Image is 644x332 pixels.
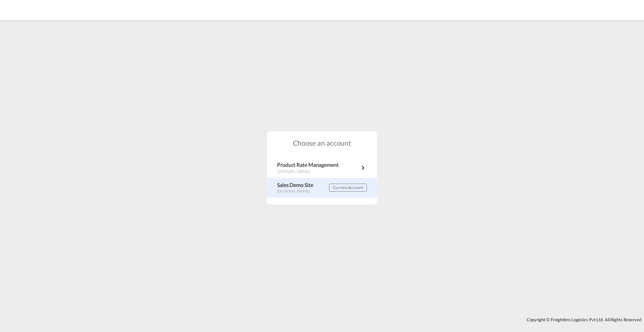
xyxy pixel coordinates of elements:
button: Current Account [329,184,367,192]
a: Product Rate Management[DOMAIN_NAME] [277,161,367,174]
span: Current Account [333,185,363,190]
p: [DOMAIN_NAME] [277,169,339,175]
a: Sales Demo Site[DOMAIN_NAME] Current Account [277,181,367,194]
p: Product Rate Management [277,161,339,169]
md-icon: icon-chevron-right [359,164,367,172]
p: [DOMAIN_NAME] [277,189,317,194]
p: Sales Demo Site [277,181,317,189]
h1: Choose an account [267,138,377,148]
